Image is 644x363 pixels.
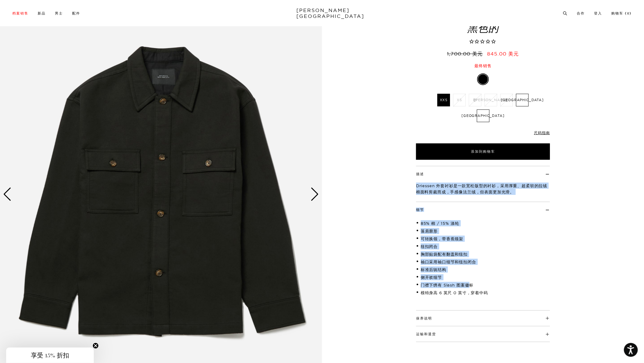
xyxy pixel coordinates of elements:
font: 0 [627,12,630,15]
font: [GEOGRAPHIC_DATA] [461,113,504,118]
font: 胸部贴袋配有翻盖和纽扣 [421,252,468,257]
a: [PERSON_NAME][GEOGRAPHIC_DATA] [297,7,348,19]
font: 描述 [416,172,424,176]
a: 新品 [38,12,46,15]
a: 合作 [577,12,585,15]
font: 落肩廓形 [421,229,438,233]
div: 享受 15% 折扣关闭预告片 [6,348,94,363]
font: 标准后轭结构 [421,267,446,272]
a: 购物车 (0) [611,12,632,15]
a: 档案销售 [12,12,28,15]
font: 最终销售 [474,63,491,68]
font: Driessen 外套衬衫是一款宽松版型的衬衫，采用厚重、超柔软的拉绒棉面料剪裁而成，手感像法兰绒，但表面更加光滑。 [416,183,547,194]
button: 关闭预告片 [93,343,99,349]
font: 购物车 ( [611,12,627,15]
font: 1,700.00 美元 [447,51,483,57]
a: 配件 [72,12,80,15]
font: 袖口采用袖口细节和纽扣闭合 [421,259,476,264]
button: 细节 [416,208,424,212]
a: 尺码指南 [534,130,550,135]
button: 保养说明 [416,317,432,320]
font: 侧开衩细节 [421,275,442,280]
font: ) [630,12,632,15]
font: 可转换领，带香蕉领架 [421,236,463,241]
font: XXS [440,98,448,102]
font: 细节 [416,208,424,212]
font: 纽扣闭合 [421,244,438,249]
font: 模特身高 6 英尺 0 英寸，穿着中码 [421,290,488,295]
font: [GEOGRAPHIC_DATA] [297,13,365,19]
span: 评分 0.0（满分 5 星） 0 条评论 [415,39,551,45]
button: 运输和退货 [416,332,436,336]
font: [PERSON_NAME] [297,7,350,13]
button: 描述 [416,172,424,176]
button: 添加到购物车 [416,143,550,160]
font: 黑色的 [467,23,499,35]
a: 男士 [55,12,63,15]
font: 门襟下绣有 Slash 图案徽标 [421,283,473,287]
font: 运输和退货 [416,332,436,336]
font: 85% 棉 / 15% 涤纶 [421,221,459,226]
font: 添加到购物车 [471,149,495,154]
font: 845.00 美元 [487,51,519,57]
a: 登入 [594,12,602,15]
div: 下一张幻灯片 [311,188,319,201]
div: 上一张幻灯片 [3,188,11,201]
font: 享受 15% 折扣 [31,352,69,359]
font: [GEOGRAPHIC_DATA] [501,98,544,102]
